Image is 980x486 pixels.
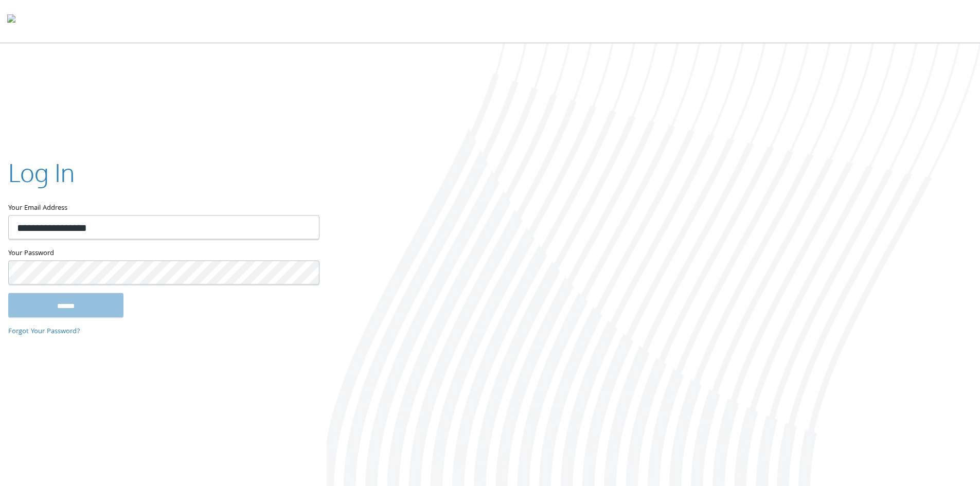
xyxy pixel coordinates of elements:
[299,221,311,233] keeper-lock: Open Keeper Popup
[299,266,311,279] keeper-lock: Open Keeper Popup
[8,326,80,337] a: Forgot Your Password?
[8,247,318,260] label: Your Password
[8,155,75,190] h2: Log In
[7,11,15,31] img: todyl-logo-dark.svg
